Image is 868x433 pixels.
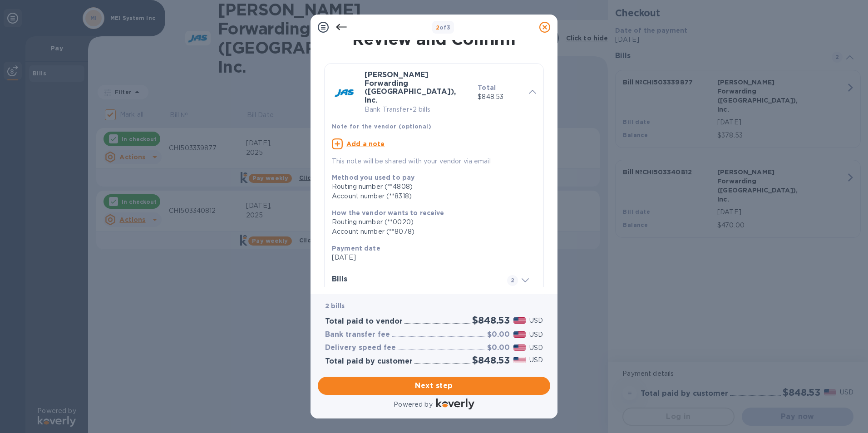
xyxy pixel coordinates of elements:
h3: Total paid to vendor [325,317,403,326]
span: 2 [436,24,439,31]
div: Routing number (**4808) [332,182,529,192]
b: Method you used to pay [332,174,414,181]
b: Payment date [332,245,380,252]
span: Next step [325,380,543,391]
b: How the vendor wants to receive [332,209,444,216]
p: USD [529,343,543,353]
button: Next step [318,377,550,395]
h3: Bank transfer fee [325,330,390,339]
h1: Review and Confirm [322,30,546,49]
p: Powered by [394,400,432,409]
h3: Bills [332,275,496,284]
h3: Delivery speed fee [325,344,396,352]
p: $848.53 [478,92,522,102]
img: USD [513,331,526,338]
u: Add a note [346,140,385,148]
img: Logo [436,399,474,409]
p: USD [529,355,543,365]
h3: $0.00 [487,344,510,352]
b: of 3 [436,24,451,31]
b: Note for the vendor (optional) [332,123,431,130]
b: [PERSON_NAME] Forwarding ([GEOGRAPHIC_DATA]), Inc. [365,70,456,104]
h2: $848.53 [472,315,510,326]
div: Account number (**8318) [332,192,529,201]
img: USD [513,317,526,324]
span: 2 [507,275,518,286]
img: USD [513,344,526,351]
div: Routing number (**0020) [332,217,529,227]
p: USD [529,330,543,340]
div: Account number (**8078) [332,227,529,236]
h2: $848.53 [472,354,510,366]
div: [PERSON_NAME] Forwarding ([GEOGRAPHIC_DATA]), Inc.Bank Transfer•2 billsTotal$848.53Note for the v... [332,71,536,166]
p: This note will be shared with your vendor via email [332,157,536,166]
p: Bank Transfer • 2 bills [365,105,470,114]
b: Total [478,84,496,91]
h3: $0.00 [487,330,510,339]
img: USD [513,357,526,363]
p: USD [529,316,543,325]
h3: Total paid by customer [325,357,413,366]
p: [DATE] [332,253,529,262]
b: 2 bills [325,302,345,310]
